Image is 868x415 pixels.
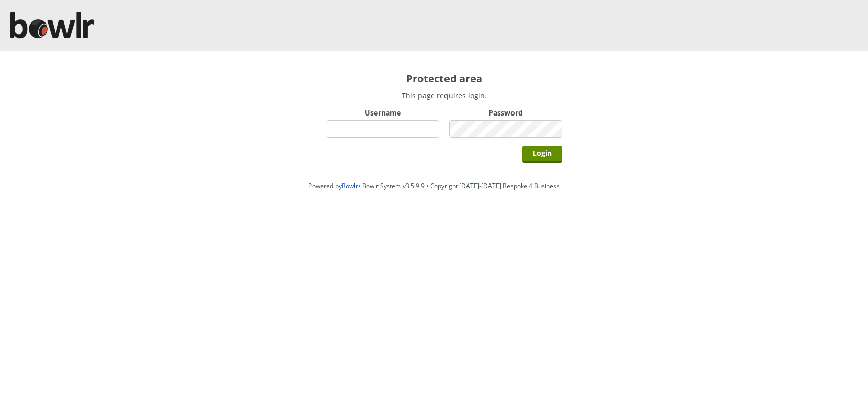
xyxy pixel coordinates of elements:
[449,108,562,118] label: Password
[327,108,440,118] label: Username
[308,181,560,190] span: Powered by • Bowlr System v3.5.9.9 • Copyright [DATE]-[DATE] Bespoke 4 Business
[342,181,358,190] a: Bowlr
[327,90,562,100] p: This page requires login.
[327,72,562,85] h2: Protected area
[522,146,562,163] input: Login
